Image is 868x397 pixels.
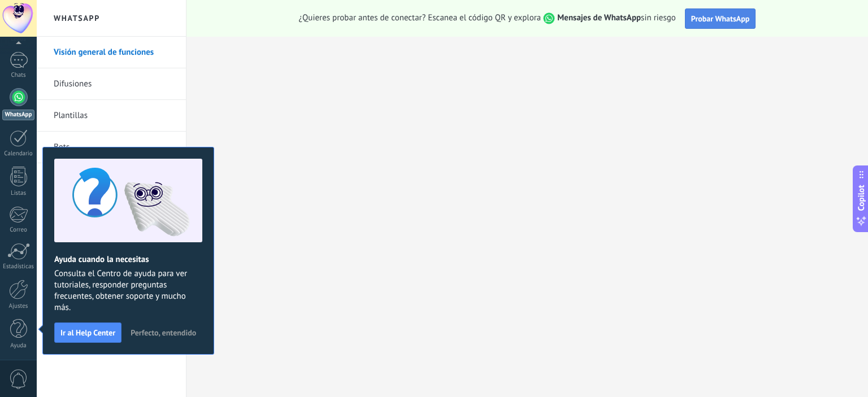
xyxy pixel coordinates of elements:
[54,254,202,265] h2: Ayuda cuando la necesitas
[2,342,35,350] div: Ayuda
[2,263,35,271] div: Estadísticas
[299,12,676,24] span: ¿Quieres probar antes de conectar? Escanea el código QR y explora sin riesgo
[2,303,35,310] div: Ajustes
[37,132,186,163] li: Bots
[37,100,186,132] li: Plantillas
[60,329,115,337] span: Ir al Help Center
[2,150,35,158] div: Calendario
[54,132,175,163] a: Bots
[125,324,201,341] button: Perfecto, entendido
[37,37,186,68] li: Visión general de funciones
[685,8,756,29] button: Probar WhatsApp
[37,68,186,100] li: Difusiones
[131,329,196,337] span: Perfecto, entendido
[54,322,121,343] button: Ir al Help Center
[2,190,35,197] div: Listas
[54,268,202,313] span: Consulta el Centro de ayuda para ver tutoriales, responder preguntas frecuentes, obtener soporte ...
[2,110,34,120] div: WhatsApp
[856,185,867,211] span: Copilot
[54,100,175,132] a: Plantillas
[691,14,750,24] span: Probar WhatsApp
[557,12,641,23] strong: Mensajes de WhatsApp
[54,68,175,100] a: Difusiones
[2,72,35,79] div: Chats
[54,37,175,68] a: Visión general de funciones
[2,226,35,234] div: Correo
